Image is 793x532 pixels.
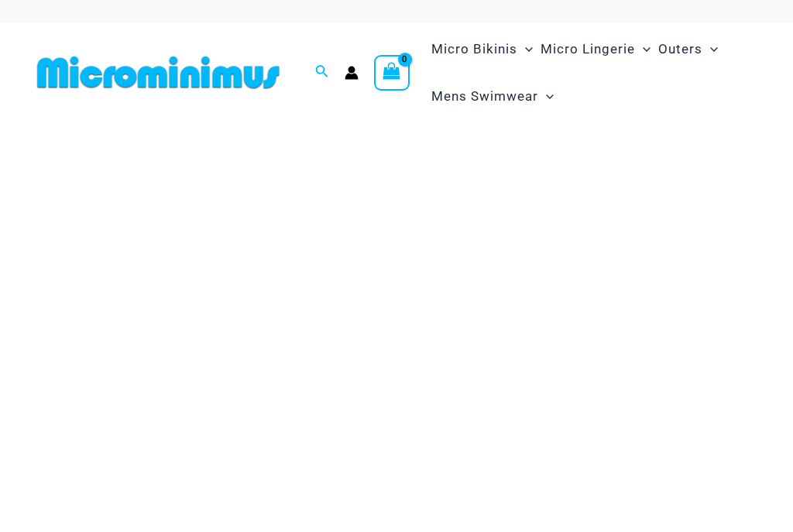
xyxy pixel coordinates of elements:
[517,29,533,69] span: Menu Toggle
[374,55,410,91] a: View Shopping Cart, empty
[431,29,517,69] span: Micro Bikinis
[315,63,329,82] a: Search icon link
[654,26,722,73] a: OutersMenu ToggleMenu Toggle
[427,26,537,73] a: Micro BikinisMenu ToggleMenu Toggle
[538,77,554,116] span: Menu Toggle
[31,55,286,90] img: MM SHOP LOGO FLAT
[537,26,654,73] a: Micro LingerieMenu ToggleMenu Toggle
[345,66,359,80] a: Account icon link
[431,77,538,116] span: Mens Swimwear
[658,29,702,69] span: Outers
[635,29,651,69] span: Menu Toggle
[702,29,718,69] span: Menu Toggle
[427,73,558,120] a: Mens SwimwearMenu ToggleMenu Toggle
[425,23,762,122] nav: Site Navigation
[541,29,635,69] span: Micro Lingerie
